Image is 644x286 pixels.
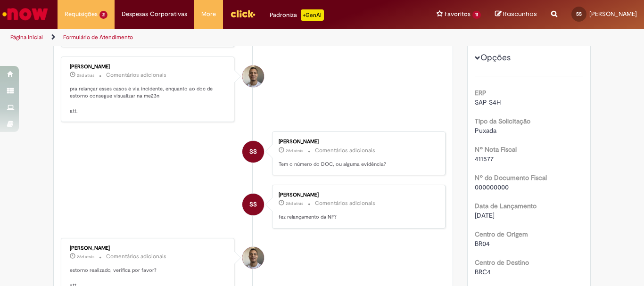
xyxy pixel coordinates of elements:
a: Rascunhos [495,10,537,19]
a: Página inicial [10,33,43,41]
div: Padroniza [270,9,324,21]
b: Tipo da Solicitação [475,117,530,125]
div: Simone Rocha Silva [242,141,264,163]
div: [PERSON_NAME] [70,245,227,251]
div: Simone Rocha Silva [242,194,264,215]
img: ServiceNow [1,5,50,24]
span: More [201,9,216,19]
b: Centro de Destino [475,258,529,267]
p: pra relançar esses casos é via incidente, enquanto ao doc de estorno consegue visualizar na me23n... [70,85,227,115]
div: Joziano De Jesus Oliveira [242,65,264,87]
div: [PERSON_NAME] [279,192,436,198]
time: 31/07/2025 14:30:41 [286,148,303,154]
p: +GenAi [301,9,324,21]
div: [PERSON_NAME] [70,64,227,70]
ul: Trilhas de página [7,29,422,46]
span: [DATE] [475,211,495,220]
span: 28d atrás [77,254,94,260]
small: Comentários adicionais [106,253,166,261]
b: Nº Nota Fiscal [475,145,517,154]
span: 28d atrás [286,201,303,206]
span: SS [576,11,582,17]
span: Requisições [65,9,98,19]
div: Joziano De Jesus Oliveira [242,247,264,269]
span: 000000000 [475,183,509,191]
span: 2 [99,11,107,19]
time: 31/07/2025 14:08:06 [286,201,303,206]
span: BRC4 [475,268,491,276]
p: fez relançamento da NF? [279,213,436,221]
b: ERP [475,89,487,97]
b: Nº do Documento Fiscal [475,173,547,182]
span: 11 [472,11,481,19]
span: SS [249,140,257,163]
span: Favoritos [445,9,471,19]
span: SAP S4H [475,98,501,106]
b: Data de Lançamento [475,202,537,210]
span: 28d atrás [77,73,94,78]
span: [PERSON_NAME] [589,10,637,18]
small: Comentários adicionais [106,71,166,79]
span: 28d atrás [286,148,303,154]
time: 31/07/2025 14:39:37 [77,73,94,78]
small: Comentários adicionais [315,199,375,207]
span: Despesas Corporativas [122,9,187,19]
small: Comentários adicionais [315,147,375,155]
span: Puxada [475,126,496,135]
span: 411577 [475,155,494,163]
span: SS [249,193,257,216]
img: click_logo_yellow_360x200.png [230,7,256,21]
b: Centro de Origem [475,230,528,238]
span: BR04 [475,239,490,248]
p: Tem o número do DOC, ou alguma evidência? [279,161,436,168]
a: Formulário de Atendimento [63,33,133,41]
time: 31/07/2025 14:06:07 [77,254,94,260]
span: Rascunhos [503,9,537,18]
div: [PERSON_NAME] [279,139,436,145]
